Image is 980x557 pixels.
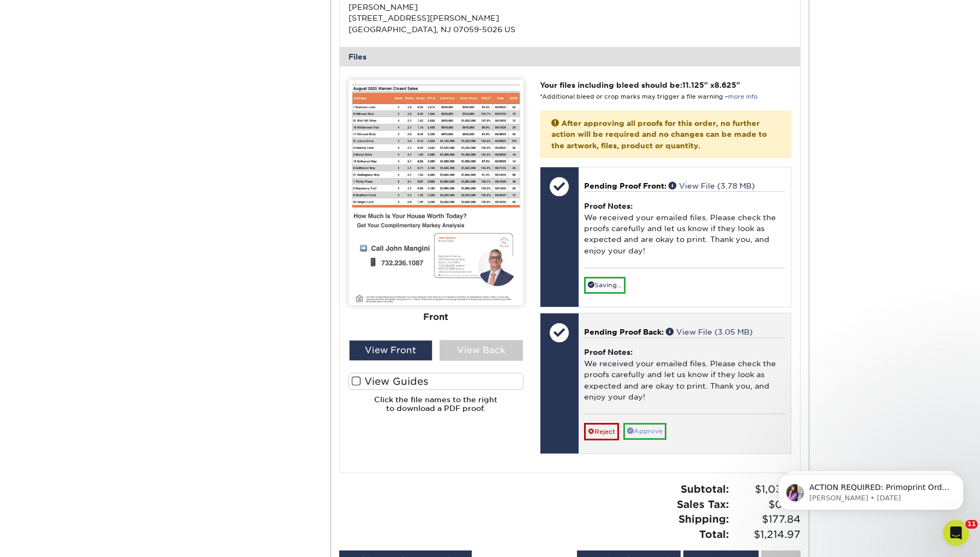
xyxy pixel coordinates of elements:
[551,119,767,150] strong: After approving all proofs for this order, no further action will be required and no changes can ...
[540,81,740,89] strong: Your files including bleed should be: " x "
[540,93,757,100] small: *Additional bleed or crop marks may trigger a file warning –
[584,423,619,440] a: Reject
[669,181,755,190] a: View File (3.78 MB)
[584,202,633,210] strong: Proof Notes:
[584,277,626,294] a: Saving...
[584,181,666,190] span: Pending Proof Front:
[681,483,729,495] strong: Subtotal:
[348,305,524,329] div: Front
[943,520,969,546] iframe: Intercom live chat
[677,498,729,510] strong: Sales Tax:
[348,373,524,390] label: View Guides
[732,527,801,542] span: $1,214.97
[699,528,729,540] strong: Total:
[340,47,800,66] div: Files
[584,348,633,356] strong: Proof Notes:
[965,520,978,529] span: 11
[762,451,980,528] iframe: Intercom notifications message
[714,81,736,89] span: 8.625
[584,337,785,413] div: We received your emailed files. Please check the proofs carefully and let us know if they look as...
[584,191,785,267] div: We received your emailed files. Please check the proofs carefully and let us know if they look as...
[682,81,704,89] span: 11.125
[349,340,432,361] div: View Front
[728,93,757,100] a: more info
[732,482,801,497] span: $1,037.13
[440,340,523,361] div: View Back
[666,328,753,336] a: View File (3.05 MB)
[348,395,524,422] h6: Click the file names to the right to download a PDF proof.
[623,423,666,440] a: Approve
[732,512,801,527] span: $177.84
[678,513,729,525] strong: Shipping:
[732,497,801,512] span: $0.00
[584,328,664,336] span: Pending Proof Back:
